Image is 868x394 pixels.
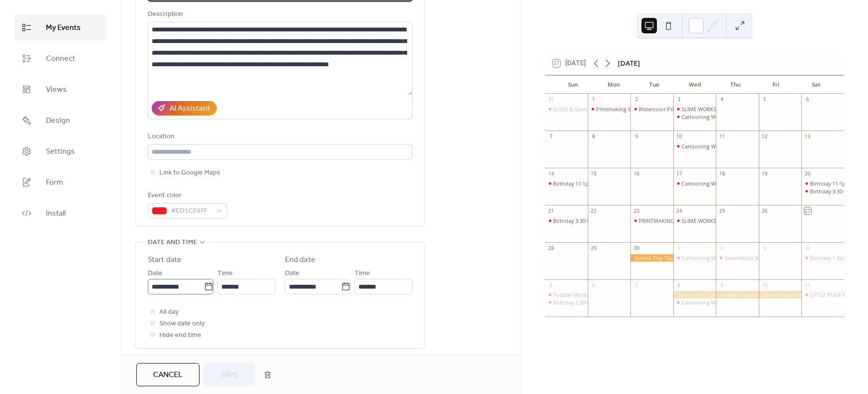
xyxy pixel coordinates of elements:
div: Birthday 11-1pm [801,180,844,187]
div: Thu [715,75,755,94]
div: Birthday 11-1pm [553,180,594,187]
div: LITTLE PULP RE:OPENING “DOODLE/PIZZA” PARTY [801,291,844,298]
div: 13 [804,133,811,140]
div: Printmaking Workshop 10:00am-11:30am [588,105,631,113]
div: 3 [761,245,768,251]
span: Install [46,208,66,219]
div: 2 [719,245,726,251]
div: Toddler Workshop 9:30-11:00am [553,291,633,298]
div: 22 [590,207,597,214]
div: Cartooning Workshop 4:30-6:00pm [673,113,716,120]
span: Show date only [159,318,205,330]
div: Cartooning Workshop 4:30-6:00pm [673,254,716,262]
div: SLIME WORKSHOP 10:30am-12:00pm [682,105,772,113]
div: SLIME WORKSHOP 10:30am-12:00pm [682,217,772,224]
div: Sat [796,75,837,94]
div: SLIME & Stamping 11:00am-12:30pm [553,105,643,113]
div: Mon [593,75,634,94]
span: Date and time [148,237,197,248]
div: PRINTMAKING WORKSHOP 10:30am-12:00pm [639,217,750,224]
div: Birthday 1-3pm [801,254,844,262]
div: 19 [761,171,768,177]
button: Cancel [136,363,199,386]
div: Birthday 3:30-5:30pm [545,217,588,224]
div: Birthday 11-1pm [545,180,588,187]
div: 16 [633,171,640,177]
div: School Trip 10am-12pm [673,291,716,298]
span: Design [46,115,70,127]
div: 8 [676,282,683,289]
span: Connect [46,53,75,65]
span: Time [355,268,370,279]
div: 27 [804,207,811,214]
div: Cartooning Workshop 4:30-6:00pm [682,299,768,306]
span: #ED1C24FF [171,205,212,217]
div: 10 [761,282,768,289]
div: 7 [633,282,640,289]
div: 21 [548,207,555,214]
div: 7 [548,133,555,140]
div: Birthday 2:30-4:30pm [545,299,588,306]
div: 24 [676,207,683,214]
span: Form [46,177,63,189]
div: SLIME WORKSHOP 10:30am-12:00pm [673,105,716,113]
div: 5 [548,282,555,289]
div: 23 [633,207,640,214]
div: Cartooning Workshop 4:30-6:00pm [682,180,768,187]
div: 17 [676,171,683,177]
span: Date [148,268,162,279]
div: SLIME & Stamping 11:00am-12:30pm [545,105,588,113]
div: Cartooning Workshop 4:30-6:00pm [682,254,768,262]
div: 14 [548,171,555,177]
div: Location [148,131,411,143]
div: Birthday 3:30-5:30pm [801,188,844,195]
div: Sun [553,75,593,94]
div: 4 [804,245,811,251]
button: AI Assistant [152,101,217,116]
div: Toddler Workshop 9:30-11:00am [545,291,588,298]
a: Design [14,107,106,133]
div: 1 [590,96,597,103]
div: Cartooning Workshop 4:30-6:00pm [682,113,768,120]
div: 29 [590,245,597,251]
div: 5 [761,96,768,103]
div: 26 [761,207,768,214]
a: Connect [14,45,106,72]
div: Cartooning Workshop 4:30-6:00pm [673,180,716,187]
div: 12 [761,133,768,140]
div: 9 [719,282,726,289]
div: Fri [755,75,796,94]
a: Views [14,76,106,102]
div: 18 [719,171,726,177]
div: 9 [633,133,640,140]
div: Cartooning Workshop 4:30-6:00pm [673,299,716,306]
div: 8 [590,133,597,140]
div: School Trip 10am-12pm [716,291,759,298]
div: Wed [674,75,715,94]
div: Birthday 2:30-4:30pm [553,299,605,306]
div: Sketchbook Making Workshop 10:30am-12:30pm [716,254,759,262]
div: Watercolor Printmaking 10:00am-11:30pm [630,105,673,113]
div: 15 [590,171,597,177]
span: Views [46,84,67,96]
a: My Events [14,15,106,41]
div: Sketchbook Making Workshop 10:30am-12:30pm [725,254,846,262]
div: 3 [676,96,683,103]
div: School Trip 10am-12pm [759,291,802,298]
span: Date [285,268,299,279]
div: Cartooning Workshop 4:30-6:00pm [682,143,768,150]
a: Settings [14,138,106,164]
div: 30 [633,245,640,251]
div: SLIME WORKSHOP 10:30am-12:00pm [673,217,716,224]
div: 11 [804,282,811,289]
div: 6 [804,96,811,103]
div: Description [148,9,411,20]
span: All day [159,306,179,318]
div: School Trip 10am-12pm [630,254,673,262]
div: 11 [719,133,726,140]
div: PRINTMAKING WORKSHOP 10:30am-12:00pm [630,217,673,224]
div: 25 [719,207,726,214]
a: Install [14,200,106,226]
div: Birthday 1-3pm [810,254,848,262]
